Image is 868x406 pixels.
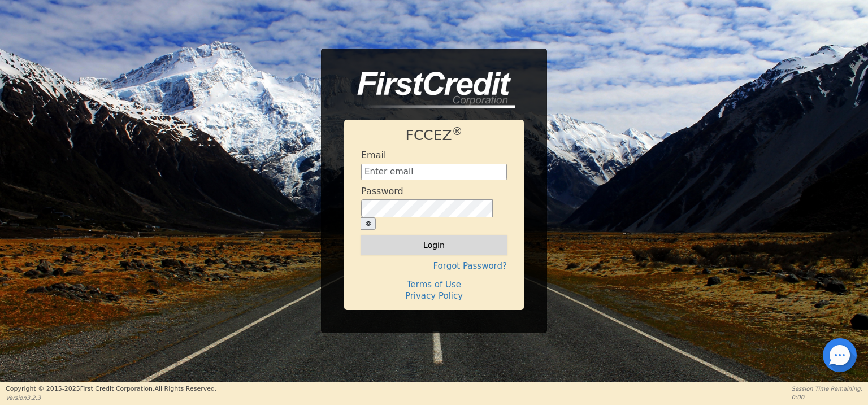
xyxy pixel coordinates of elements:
[361,150,386,160] h4: Email
[361,235,507,255] button: Login
[154,385,216,392] span: All Rights Reserved.
[344,72,515,109] img: logo-CMu_cnol.png
[6,394,216,402] p: Version 3.2.3
[452,125,463,137] sup: ®
[361,127,507,144] h1: FCCEZ
[361,261,507,271] h4: Forgot Password?
[361,280,507,290] h4: Terms of Use
[792,393,862,401] p: 0:00
[361,291,507,301] h4: Privacy Policy
[792,385,862,393] p: Session Time Remaining:
[361,199,493,217] input: password
[361,186,403,197] h4: Password
[6,385,216,394] p: Copyright © 2015- 2025 First Credit Corporation.
[361,164,507,181] input: Enter email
